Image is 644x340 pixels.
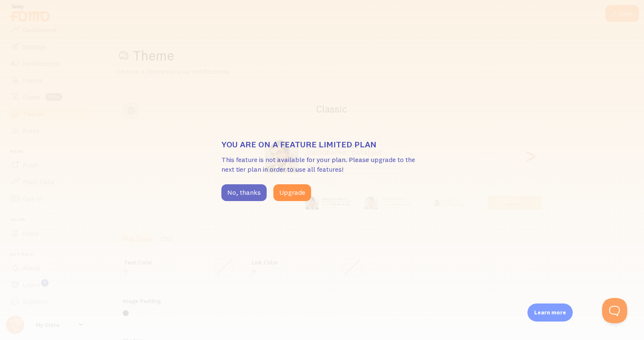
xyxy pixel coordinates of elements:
[602,298,627,323] iframe: Help Scout Beacon - Open
[221,139,423,150] h3: You are on a feature limited plan
[527,303,573,322] div: Learn more
[534,309,566,316] p: Learn more
[273,184,311,201] button: Upgrade
[221,155,423,174] p: This feature is not available for your plan. Please upgrade to the next tier plan in order to use...
[221,184,267,201] button: No, thanks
